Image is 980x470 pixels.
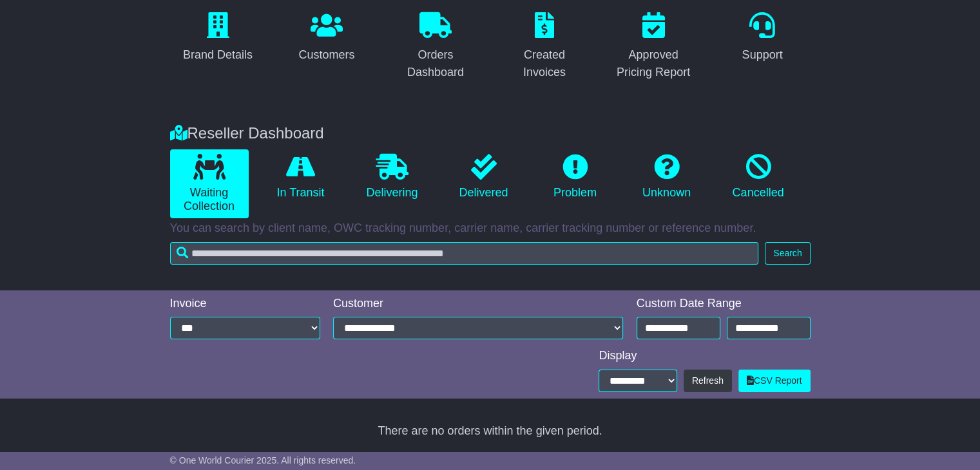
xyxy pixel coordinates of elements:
[614,46,693,81] div: Approved Pricing Report
[599,349,810,363] div: Display
[445,149,523,205] a: Delivered
[637,297,811,311] div: Custom Date Range
[505,46,584,81] div: Created Invoices
[536,149,615,205] a: Problem
[497,8,593,86] a: Created Invoices
[333,297,624,311] div: Customer
[164,124,817,143] div: Reseller Dashboard
[733,8,791,68] a: Support
[606,8,702,86] a: Approved Pricing Report
[298,46,354,64] div: Customers
[262,149,340,205] a: In Transit
[183,46,253,64] div: Brand Details
[765,242,810,265] button: Search
[396,46,476,81] div: Orders Dashboard
[353,149,432,205] a: Delivering
[742,46,782,64] div: Support
[167,424,814,438] div: There are no orders within the given period.
[738,370,811,392] a: CSV Report
[628,149,706,205] a: Unknown
[170,221,811,236] p: You can search by client name, OWC tracking number, carrier name, carrier tracking number or refe...
[170,297,321,311] div: Invoice
[719,149,798,205] a: Cancelled
[170,149,249,218] a: Waiting Collection
[170,455,356,465] span: © One World Courier 2025. All rights reserved.
[684,370,732,392] button: Refresh
[175,8,261,68] a: Brand Details
[290,8,363,68] a: Customers
[388,8,484,86] a: Orders Dashboard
